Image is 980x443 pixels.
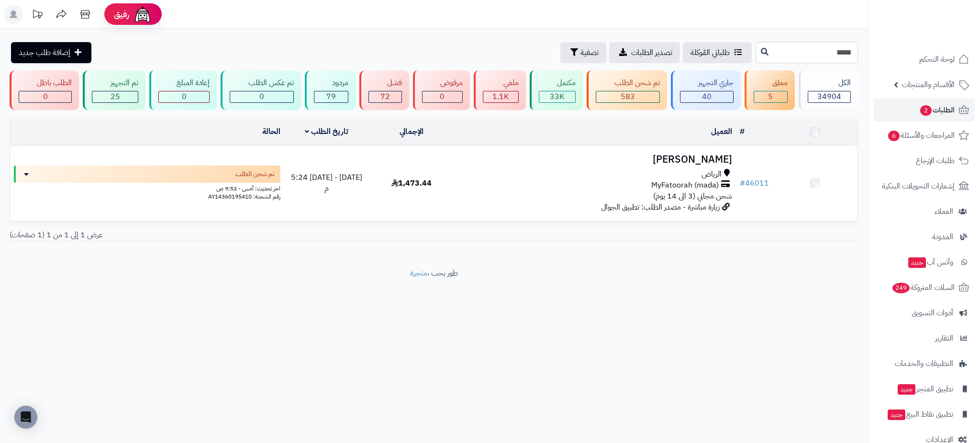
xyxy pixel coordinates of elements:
[920,105,932,116] span: 2
[550,91,564,102] span: 33K
[874,327,974,350] a: التقارير
[596,78,659,89] div: تم شحن الطلب
[11,42,91,63] a: إضافة طلب جديد
[882,179,955,193] span: إشعارات التحويلات البنكية
[874,377,974,400] a: تطبيق المتجرجديد
[230,78,293,89] div: تم عكس الطلب
[585,70,668,110] a: تم شحن الطلب 583
[702,169,722,180] span: الرياض
[874,124,974,147] a: المراجعات والأسئلة6
[754,91,787,102] div: 5
[808,78,851,89] div: الكل
[680,91,733,102] div: 40
[874,200,974,223] a: العملاء
[897,382,953,396] span: تطبيق المتجر
[653,190,732,202] span: شحن مجاني (3 الى 14 يوم)
[908,257,926,268] span: جديد
[291,172,362,194] span: [DATE] - [DATE] 5:24 م
[2,230,434,241] div: عرض 1 إلى 1 من 1 (1 صفحات)
[580,47,599,58] span: تصفية
[262,126,280,137] a: الحالة
[740,126,745,137] a: #
[898,384,915,395] span: جديد
[891,281,955,294] span: السلات المتروكة
[92,78,138,89] div: تم التجهيز
[874,225,974,248] a: المدونة
[680,78,734,89] div: جاري التجهيز
[768,91,773,102] span: 5
[483,78,518,89] div: ملغي
[601,201,720,213] span: زيارة مباشرة - مصدر الطلب: تطبيق الجوال
[43,91,48,102] span: 0
[912,306,953,320] span: أدوات التسويق
[669,70,743,110] a: جاري التجهيز 40
[314,91,348,102] div: 79
[874,175,974,198] a: إشعارات التحويلات البنكية
[621,91,635,102] span: 583
[182,91,187,102] span: 0
[932,230,953,244] span: المدونة
[874,352,974,375] a: التطبيقات والخدمات
[411,70,472,110] a: مرفوض 0
[235,169,275,179] span: تم شحن الطلب
[440,91,445,102] span: 0
[8,70,81,110] a: الطلب باطل 0
[916,154,955,167] span: طلبات الإرجاع
[919,53,955,66] span: لوحة التحكم
[702,91,712,102] span: 40
[892,283,910,293] span: 249
[457,154,732,165] h3: [PERSON_NAME]
[888,131,900,141] span: 6
[81,70,147,110] a: تم التجهيز 25
[305,126,348,137] a: تاريخ الطلب
[369,91,401,102] div: 72
[539,91,575,102] div: 32965
[651,180,719,191] span: MyFatoorah (mada)
[303,70,357,110] a: مردود 79
[219,70,302,110] a: تم عكس الطلب 0
[797,70,860,110] a: الكل34904
[919,103,955,117] span: الطلبات
[740,177,745,189] span: #
[391,177,432,189] span: 1,473.44
[410,267,427,279] a: متجرة
[92,91,137,102] div: 25
[400,126,423,137] a: الإجمالي
[874,251,974,274] a: وآتس آبجديد
[357,70,411,110] a: فشل 72
[368,78,401,89] div: فشل
[935,332,953,345] span: التقارير
[326,91,336,102] span: 79
[314,78,348,89] div: مردود
[874,99,974,122] a: الطلبات2
[19,91,71,102] div: 0
[133,5,152,24] img: ai-face.png
[631,47,672,58] span: تصدير الطلبات
[887,408,953,421] span: تطبيق نقاط البيع
[114,9,129,20] span: رفيق
[754,78,787,89] div: معلق
[25,5,49,26] a: تحديثات المنصة
[111,91,120,102] span: 25
[560,42,606,63] button: تصفية
[888,410,905,420] span: جديد
[259,91,264,102] span: 0
[887,129,955,142] span: المراجعات والأسئلة
[895,357,953,370] span: التطبيقات والخدمات
[14,406,37,429] div: Open Intercom Messenger
[902,78,955,91] span: الأقسام والمنتجات
[743,70,796,110] a: معلق 5
[483,91,518,102] div: 1135
[609,42,680,63] a: تصدير الطلبات
[147,70,219,110] a: إعادة المبلغ 0
[683,42,752,63] a: طلباتي المُوكلة
[159,91,209,102] div: 0
[874,301,974,324] a: أدوات التسويق
[874,276,974,299] a: السلات المتروكة249
[19,47,70,58] span: إضافة طلب جديد
[208,192,280,201] span: رقم الشحنة: AY14360195410
[422,78,463,89] div: مرفوض
[380,91,390,102] span: 72
[596,91,659,102] div: 583
[690,47,730,58] span: طلباتي المُوكلة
